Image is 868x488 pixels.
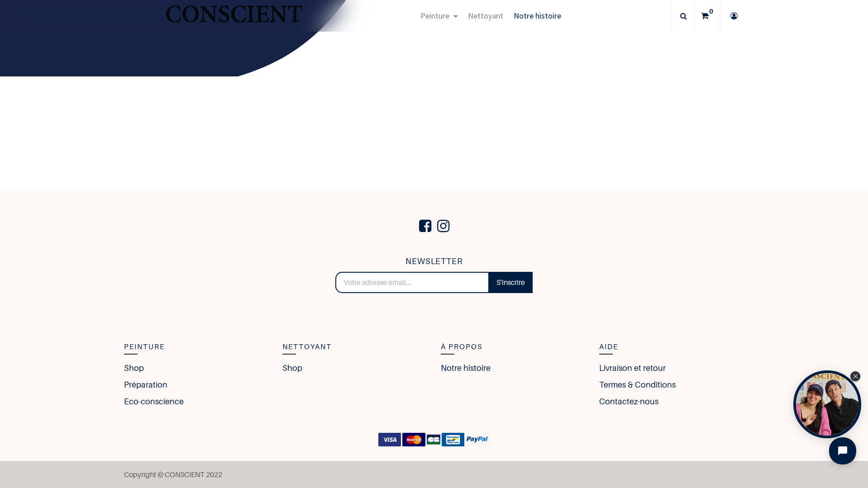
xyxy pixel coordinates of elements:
[124,341,269,353] h5: Peinture
[489,272,533,294] a: S'inscrire
[514,10,561,21] span: Notre histoire
[335,255,533,268] h5: NEWSLETTER
[402,433,425,446] img: MasterCard
[707,7,715,16] sup: 0
[282,341,427,353] h5: Nettoyant
[599,395,658,407] a: Contactez-nous
[468,10,503,21] span: Nettoyant
[124,379,167,391] a: Préparation
[599,341,744,353] h5: Aide
[441,341,586,353] h5: à Propos
[124,470,222,479] span: Copyright © CONSCIENT 2022
[335,272,490,294] input: Votre adresse email...
[793,370,861,438] div: Open Tolstoy widget
[442,433,465,446] img: Bancontact
[793,370,861,438] div: Tolstoy bubble widget
[124,395,184,407] a: Eco-conscience
[420,10,449,21] span: Peinture
[466,433,490,446] img: paypal
[599,379,676,391] a: Termes & Conditions
[441,362,491,374] a: Notre histoire
[821,430,864,472] iframe: Tidio Chat
[427,433,440,446] img: CB
[282,362,302,374] a: Shop
[850,371,860,381] div: Close Tolstoy widget
[793,370,861,438] div: Open Tolstoy
[378,433,401,446] img: VISA
[599,362,666,374] a: Livraison et retour
[124,362,144,374] a: Shop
